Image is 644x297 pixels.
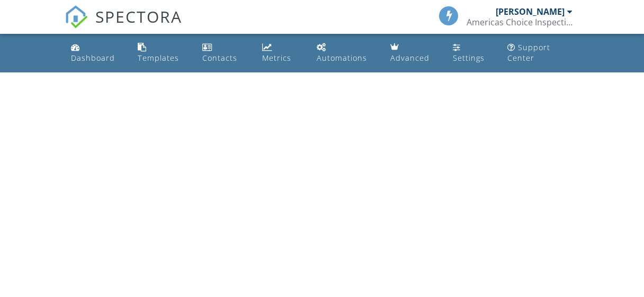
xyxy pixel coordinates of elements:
[258,38,304,68] a: Metrics
[449,38,495,68] a: Settings
[71,53,115,63] div: Dashboard
[317,53,367,63] div: Automations
[138,53,179,63] div: Templates
[467,17,573,27] div: Americas Choice Inspections - Triad
[202,53,237,63] div: Contacts
[496,6,565,17] div: [PERSON_NAME]
[65,14,182,36] a: SPECTORA
[67,38,126,68] a: Dashboard
[312,38,378,68] a: Automations (Basic)
[198,38,249,68] a: Contacts
[453,53,485,63] div: Settings
[390,53,430,63] div: Advanced
[65,5,88,29] img: The Best Home Inspection Software - Spectora
[133,38,190,68] a: Templates
[507,42,550,63] div: Support Center
[503,38,577,68] a: Support Center
[262,53,291,63] div: Metrics
[386,38,440,68] a: Advanced
[95,5,182,27] span: SPECTORA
